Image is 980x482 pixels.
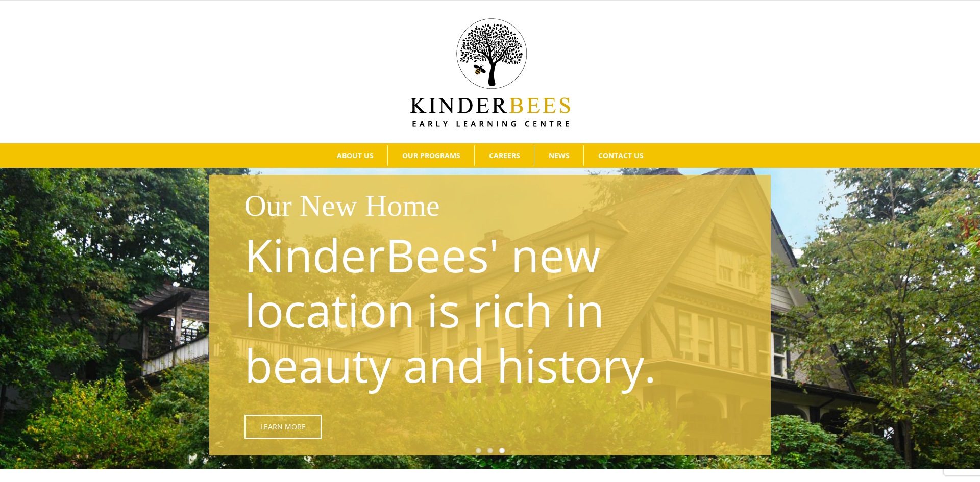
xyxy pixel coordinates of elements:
[584,145,657,166] a: CONTACT US
[549,152,570,159] span: NEWS
[476,448,481,453] a: 1
[402,152,460,159] span: OUR PROGRAMS
[489,152,520,159] span: CAREERS
[244,184,764,227] h1: Our New Home
[487,448,493,453] a: 2
[15,143,965,168] nav: Main Menu
[260,422,306,431] span: Learn More
[323,145,387,166] a: ABOUT US
[598,152,644,159] span: CONTACT US
[244,415,322,439] a: Learn More
[388,145,474,166] a: OUR PROGRAMS
[499,448,505,453] a: 3
[337,152,374,159] span: ABOUT US
[244,227,742,392] p: KinderBees' new location is rich in beauty and history.
[475,145,534,166] a: CAREERS
[534,145,583,166] a: NEWS
[410,18,570,127] img: Kinder Bees Logo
